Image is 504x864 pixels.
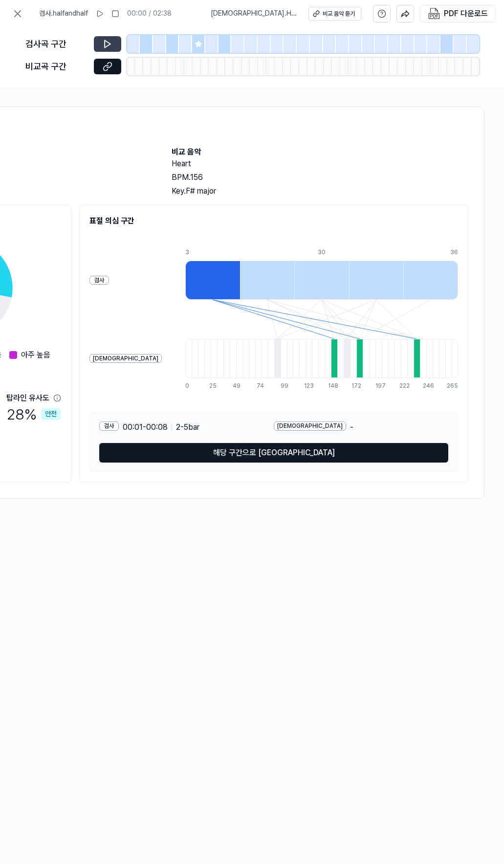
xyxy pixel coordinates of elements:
[89,215,458,227] h2: 표절 의심 구간
[39,9,88,19] span: 검사 . halfandhalf
[172,185,468,197] div: Key. F# major
[373,5,391,22] button: help
[176,421,199,433] span: 2 - 5 bar
[172,172,468,183] div: BPM. 156
[185,382,192,390] div: 0
[375,382,382,390] div: 197
[172,158,468,170] h2: Heart
[318,248,373,257] div: 30
[257,382,263,390] div: 74
[426,5,490,22] button: PDF 다운로드
[25,37,88,51] div: 검사곡 구간
[25,60,88,74] div: 비교곡 구간
[428,8,440,20] img: PDF Download
[401,9,410,18] img: share
[127,9,172,19] div: 00:00 / 02:38
[99,421,119,431] div: 검사
[323,10,355,18] div: 비교 음악 듣기
[172,146,468,158] h2: 비교 음악
[423,382,429,390] div: 246
[185,248,240,257] div: 3
[123,421,168,433] span: 00:01 - 00:08
[89,354,162,363] div: [DEMOGRAPHIC_DATA]
[377,9,386,19] svg: help
[7,404,61,424] div: 28 %
[304,382,310,390] div: 123
[351,382,358,390] div: 172
[328,382,334,390] div: 148
[450,248,458,257] div: 36
[308,7,361,21] button: 비교 음악 듣기
[41,408,61,420] div: 안전
[209,382,216,390] div: 25
[6,392,49,404] div: 탑라인 유사도
[211,9,297,19] span: [DEMOGRAPHIC_DATA] . Heart
[21,349,50,361] span: 아주 높음
[99,443,448,463] button: 해당 구간으로 [GEOGRAPHIC_DATA]
[274,421,346,431] div: [DEMOGRAPHIC_DATA]
[447,382,458,390] div: 265
[444,7,488,20] div: PDF 다운로드
[233,382,239,390] div: 49
[89,276,109,285] div: 검사
[281,382,287,390] div: 99
[274,421,448,433] div: -
[399,382,406,390] div: 222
